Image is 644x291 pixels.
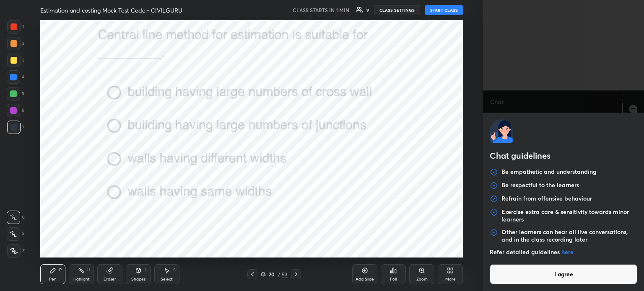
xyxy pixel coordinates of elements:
div: More [445,277,456,281]
div: Shapes [131,277,145,281]
div: L [145,268,147,272]
div: H [87,268,90,272]
p: Refrain from offensive behaviour [501,195,592,203]
p: Be respectful to the learners [501,181,579,190]
button: CLASS SETTINGS [374,5,420,15]
p: Refer detailed guidelines [490,248,637,256]
div: Highlight [73,277,90,281]
div: 4 [7,70,24,84]
div: Pen [49,277,57,281]
div: 1 [7,20,24,33]
div: C [7,211,25,224]
div: 53 [282,270,288,278]
div: Eraser [104,277,116,281]
p: Exercise extra care & sensitivity towards minor learners [501,208,637,223]
div: X [7,227,25,241]
div: P [59,268,62,272]
div: Z [7,244,25,258]
h2: Chat guidelines [490,149,637,164]
button: I agree [490,264,637,284]
div: Select [161,277,173,281]
div: Poll [390,277,397,281]
h4: Estimation and costing Mock Test Code:- CIVILGURU [40,6,182,14]
p: Other learners can hear all live conversations, and in the class recording later [501,228,637,243]
div: 9 [366,8,369,12]
div: 7 [7,121,24,134]
button: START CLASS [425,5,463,15]
div: S [173,268,176,272]
div: 5 [7,87,24,100]
div: 2 [7,37,24,50]
a: here [561,248,574,256]
div: Zoom [416,277,428,281]
h5: CLASS STARTS IN 1 MIN [293,6,349,14]
p: Be empathetic and understanding [501,168,597,176]
div: / [278,272,280,277]
div: 3 [7,54,24,67]
div: Add Slide [356,277,374,281]
div: 6 [7,104,24,117]
div: 20 [267,272,276,277]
